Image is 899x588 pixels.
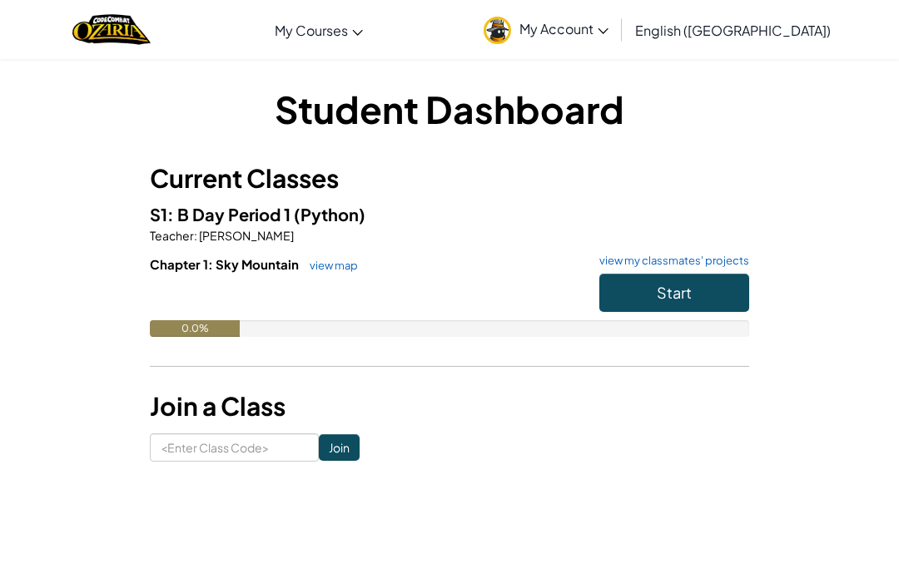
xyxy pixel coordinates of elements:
[319,434,360,461] input: Join
[150,320,240,337] div: 0.0%
[294,204,365,225] span: (Python)
[72,12,150,47] img: Home
[599,274,749,312] button: Start
[627,7,839,52] a: English ([GEOGRAPHIC_DATA])
[484,17,511,44] img: avatar
[657,283,692,302] span: Start
[150,83,749,135] h1: Student Dashboard
[72,12,150,47] a: Ozaria by CodeCombat logo
[266,7,371,52] a: My Courses
[197,228,294,243] span: [PERSON_NAME]
[275,22,348,39] span: My Courses
[591,255,749,266] a: view my classmates' projects
[150,228,194,243] span: Teacher
[150,256,301,272] span: Chapter 1: Sky Mountain
[519,20,608,37] span: My Account
[475,3,617,56] a: My Account
[150,388,749,425] h3: Join a Class
[150,160,749,197] h3: Current Classes
[301,259,358,272] a: view map
[635,22,831,39] span: English ([GEOGRAPHIC_DATA])
[150,204,294,225] span: S1: B Day Period 1
[150,433,319,462] input: <Enter Class Code>
[194,228,197,243] span: :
